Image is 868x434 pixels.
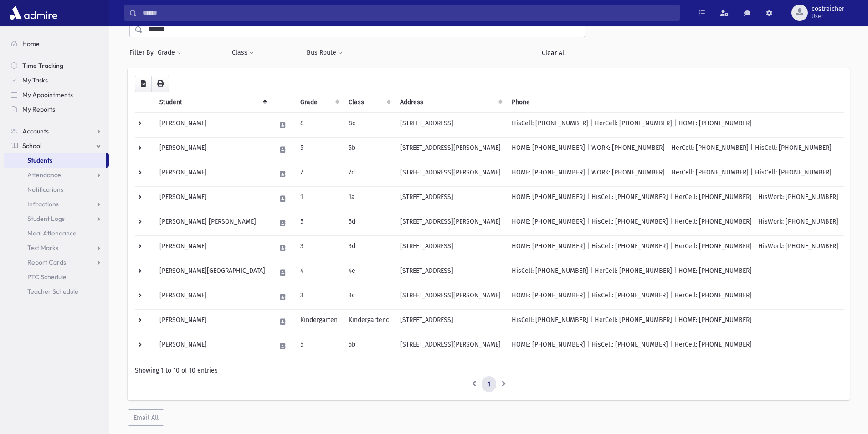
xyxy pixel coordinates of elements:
td: 3c [343,285,395,309]
span: Test Marks [27,244,58,252]
a: My Tasks [4,73,109,87]
a: Test Marks [4,240,109,255]
a: Home [4,36,109,51]
a: Time Tracking [4,58,109,73]
td: [PERSON_NAME] [154,112,271,137]
div: Showing 1 to 10 of 10 entries [135,366,842,375]
span: My Reports [22,105,55,113]
th: Address: activate to sort column ascending [395,92,506,113]
button: Class [231,45,254,61]
th: Phone [506,92,844,113]
span: Meal Attendance [27,229,77,237]
td: [PERSON_NAME] [154,186,271,211]
span: Attendance [27,171,61,179]
td: 4e [343,260,395,285]
td: HOME: [PHONE_NUMBER] | HisCell: [PHONE_NUMBER] | HerCell: [PHONE_NUMBER] | HisWork: [PHONE_NUMBER] [506,235,844,260]
td: 5b [343,137,395,162]
td: [STREET_ADDRESS] [395,112,506,137]
span: Home [22,40,40,48]
td: [STREET_ADDRESS] [395,260,506,285]
span: User [812,13,844,20]
td: HOME: [PHONE_NUMBER] | HisCell: [PHONE_NUMBER] | HerCell: [PHONE_NUMBER] [506,285,844,309]
td: [STREET_ADDRESS][PERSON_NAME] [395,137,506,162]
td: 5 [295,334,343,358]
td: 3 [295,285,343,309]
td: 5 [295,211,343,235]
a: My Appointments [4,87,109,102]
td: [PERSON_NAME] [154,235,271,260]
td: [STREET_ADDRESS][PERSON_NAME] [395,334,506,358]
a: Report Cards [4,255,109,270]
td: HOME: [PHONE_NUMBER] | WORK: [PHONE_NUMBER] | HerCell: [PHONE_NUMBER] | HisCell: [PHONE_NUMBER] [506,162,844,186]
td: 4 [295,260,343,285]
td: [PERSON_NAME] [154,162,271,186]
a: 1 [482,376,496,393]
td: [STREET_ADDRESS][PERSON_NAME] [395,162,506,186]
td: HOME: [PHONE_NUMBER] | HisCell: [PHONE_NUMBER] | HerCell: [PHONE_NUMBER] | HisWork: [PHONE_NUMBER] [506,186,844,211]
td: HOME: [PHONE_NUMBER] | WORK: [PHONE_NUMBER] | HerCell: [PHONE_NUMBER] | HisCell: [PHONE_NUMBER] [506,137,844,162]
td: HisCell: [PHONE_NUMBER] | HerCell: [PHONE_NUMBER] | HOME: [PHONE_NUMBER] [506,260,844,285]
a: Students [4,153,106,168]
a: PTC Schedule [4,270,109,284]
span: Notifications [27,185,63,194]
td: 5d [343,211,395,235]
td: 5b [343,334,395,358]
a: Clear All [522,45,585,61]
td: 1 [295,186,343,211]
span: Filter By [129,48,157,57]
span: School [22,142,41,150]
td: [PERSON_NAME] [154,334,271,358]
td: HOME: [PHONE_NUMBER] | HisCell: [PHONE_NUMBER] | HerCell: [PHONE_NUMBER] [506,334,844,358]
button: CSV [135,76,152,92]
span: Infractions [27,200,59,208]
td: [PERSON_NAME] [154,309,271,334]
a: Notifications [4,182,109,197]
a: Teacher Schedule [4,284,109,299]
td: 3d [343,235,395,260]
span: costreicher [812,5,844,13]
th: Class: activate to sort column ascending [343,92,395,113]
td: [STREET_ADDRESS] [395,309,506,334]
input: Search [137,5,679,21]
a: My Reports [4,102,109,117]
a: Accounts [4,124,109,138]
td: [STREET_ADDRESS] [395,235,506,260]
td: 5 [295,137,343,162]
td: 7d [343,162,395,186]
span: PTC Schedule [27,273,67,281]
span: Accounts [22,127,49,135]
button: Email All [128,409,164,426]
td: [STREET_ADDRESS][PERSON_NAME] [395,211,506,235]
a: Infractions [4,197,109,211]
span: My Appointments [22,91,73,99]
button: Bus Route [306,45,343,61]
span: Student Logs [27,214,65,223]
span: Report Cards [27,258,66,266]
td: Kindergartenc [343,309,395,334]
td: [PERSON_NAME] [PERSON_NAME] [154,211,271,235]
button: Print [151,76,169,92]
a: Attendance [4,168,109,182]
a: Meal Attendance [4,226,109,240]
span: Time Tracking [22,61,63,70]
td: HOME: [PHONE_NUMBER] | HisCell: [PHONE_NUMBER] | HerCell: [PHONE_NUMBER] | HisWork: [PHONE_NUMBER] [506,211,844,235]
td: [STREET_ADDRESS][PERSON_NAME] [395,285,506,309]
span: Teacher Schedule [27,287,78,296]
td: 8c [343,112,395,137]
a: School [4,138,109,153]
td: Kindergarten [295,309,343,334]
td: HisCell: [PHONE_NUMBER] | HerCell: [PHONE_NUMBER] | HOME: [PHONE_NUMBER] [506,112,844,137]
td: [PERSON_NAME] [154,285,271,309]
span: My Tasks [22,76,48,84]
td: [PERSON_NAME][GEOGRAPHIC_DATA] [154,260,271,285]
td: [PERSON_NAME] [154,137,271,162]
td: 3 [295,235,343,260]
th: Grade: activate to sort column ascending [295,92,343,113]
button: Grade [157,45,182,61]
img: AdmirePro [7,4,60,22]
th: Student: activate to sort column descending [154,92,271,113]
td: 8 [295,112,343,137]
td: HisCell: [PHONE_NUMBER] | HerCell: [PHONE_NUMBER] | HOME: [PHONE_NUMBER] [506,309,844,334]
td: 7 [295,162,343,186]
td: [STREET_ADDRESS] [395,186,506,211]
